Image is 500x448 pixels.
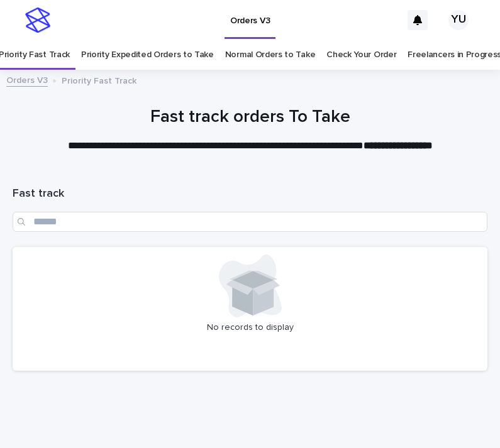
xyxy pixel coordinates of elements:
[225,40,316,70] a: Normal Orders to Take
[13,187,487,202] h1: Fast track
[6,72,48,87] a: Orders V3
[13,212,487,232] input: Search
[62,73,136,87] p: Priority Fast Track
[81,40,214,70] a: Priority Expedited Orders to Take
[448,10,469,30] div: YU
[13,106,487,129] h1: Fast track orders To Take
[20,322,480,333] p: No records to display
[25,8,50,33] img: stacker-logo-s-only.png
[326,40,396,70] a: Check Your Order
